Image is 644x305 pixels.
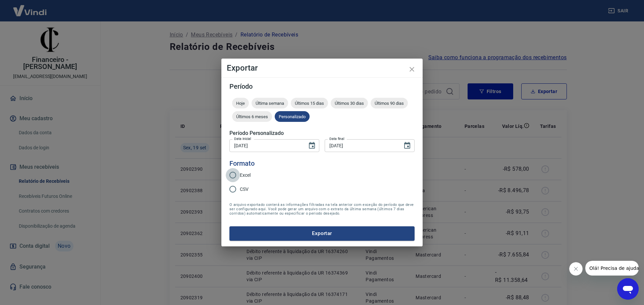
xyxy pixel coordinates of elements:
[329,136,344,141] label: Data final
[229,83,415,90] h5: Período
[325,139,398,152] input: DD/MM/YYYY
[331,101,368,106] span: Últimos 30 dias
[291,101,328,106] span: Últimos 15 dias
[275,111,310,122] div: Personalizado
[229,130,415,137] h5: Período Personalizado
[400,139,414,152] button: Choose date, selected date is 19 de set de 2025
[240,172,251,179] span: Excel
[291,98,328,108] div: Últimos 15 dias
[569,262,583,276] iframe: Fechar mensagem
[252,98,288,108] div: Última semana
[4,5,56,10] span: Olá! Precisa de ajuda?
[232,111,272,122] div: Últimos 6 meses
[232,101,249,106] span: Hoje
[229,226,415,240] button: Exportar
[404,61,420,77] button: close
[617,278,639,300] iframe: Botão para abrir a janela de mensagens
[585,261,639,276] iframe: Mensagem da empresa
[252,101,288,106] span: Última semana
[240,186,249,193] span: CSV
[232,114,272,119] span: Últimos 6 meses
[331,98,368,108] div: Últimos 30 dias
[229,139,303,152] input: DD/MM/YYYY
[227,64,417,72] h4: Exportar
[371,101,408,106] span: Últimos 90 dias
[229,203,415,216] span: O arquivo exportado conterá as informações filtradas na tela anterior com exceção do período que ...
[371,98,408,108] div: Últimos 90 dias
[229,159,255,168] legend: Formato
[234,136,251,141] label: Data inicial
[305,139,319,152] button: Choose date, selected date is 19 de set de 2025
[275,114,310,119] span: Personalizado
[232,98,249,108] div: Hoje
